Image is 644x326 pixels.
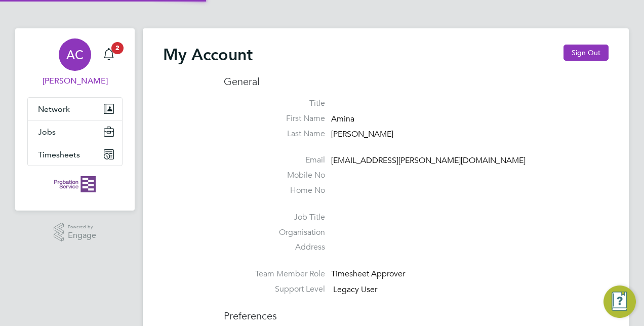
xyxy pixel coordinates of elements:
label: Address [224,242,325,253]
a: 2 [99,38,119,71]
a: Powered byEngage [54,223,97,242]
label: Support Level [224,284,325,295]
span: Jobs [38,127,56,137]
nav: Main navigation [15,28,135,211]
h2: My Account [163,45,253,65]
label: Organisation [224,227,325,238]
label: Home No [224,185,325,196]
span: Amina [331,114,354,124]
span: Timesheets [38,150,80,159]
label: Last Name [224,129,325,139]
label: Job Title [224,212,325,223]
span: Powered by [68,223,96,231]
span: Amina Campbell [27,75,123,87]
a: Go to home page [27,176,123,192]
span: 2 [111,42,124,54]
span: AC [66,48,84,61]
label: Mobile No [224,170,325,181]
span: [EMAIL_ADDRESS][PERSON_NAME][DOMAIN_NAME] [331,156,526,166]
button: Engage Resource Center [603,286,636,318]
label: Email [224,155,325,166]
span: Engage [68,231,96,240]
label: Title [224,98,325,109]
a: AC[PERSON_NAME] [27,38,123,87]
img: probationservice-logo-retina.png [54,176,95,192]
h3: General [224,75,609,88]
span: Network [38,104,70,114]
button: Sign Out [563,45,609,61]
span: [PERSON_NAME] [331,129,393,139]
label: First Name [224,113,325,124]
button: Network [28,98,122,120]
label: Team Member Role [224,269,325,279]
h3: Preferences [224,299,609,322]
button: Timesheets [28,143,122,166]
div: Timesheet Approver [331,269,427,279]
span: Legacy User [333,284,377,295]
button: Jobs [28,120,122,143]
